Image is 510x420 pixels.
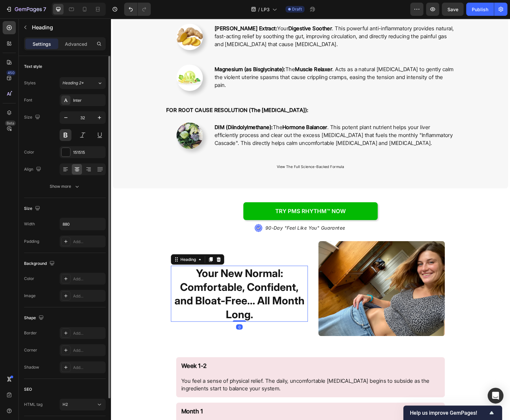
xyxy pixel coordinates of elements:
button: Save [442,3,464,16]
div: Add... [73,239,104,245]
div: Add... [73,365,104,371]
button: Heading 2* [60,77,106,89]
div: Color [24,276,34,282]
div: Styles [24,80,36,86]
button: Show survey - Help us improve GemPages! [410,409,496,417]
span: Draft [292,6,302,12]
p: Heading [32,23,103,31]
input: Auto [60,218,105,230]
div: Beta [5,121,16,126]
img: gempages_577083542056469395-6783efd6-769c-46c8-9ea9-9874518631f2.png [66,104,92,130]
span: Heading 2* [63,80,84,86]
strong: FOR ROOT CAUSE RESOLUTION (The [MEDICAL_DATA]): [55,88,197,95]
div: Undo/Redo [124,3,151,16]
span: Save [447,7,458,12]
p: View The Full Science-Backed Formula [55,146,344,151]
div: Image [24,293,36,299]
strong: Hormone Balancer [172,105,216,112]
p: You feel a sense of physical relief. The daily, uncomfortable [MEDICAL_DATA] begins to subside as... [70,344,329,374]
p: Settings [33,41,51,47]
div: Width [24,221,35,227]
div: Font [24,97,32,103]
strong: Month 1 [70,389,92,396]
h2: Rich Text Editor. Editing area: main [60,247,197,303]
div: Align [24,165,42,174]
div: Border [24,330,37,336]
strong: Your New Normal: Comfortable, Confident, and Bloat-Free... All Month Long. [64,248,194,302]
div: SEO [24,386,32,392]
div: Size [24,204,41,213]
div: Padding [24,238,39,244]
div: Add... [73,330,104,336]
div: Corner [24,347,37,353]
strong: Muscle Relaxer [184,47,221,54]
div: Size [24,113,41,122]
div: Publish [472,6,488,13]
div: Background [24,259,56,268]
div: Shape [24,314,45,322]
button: H2 [60,399,106,410]
span: LP3 [261,6,270,13]
div: Shadow [24,364,39,370]
p: Try PMS Rhythm™ NOW [164,189,235,196]
button: Show more [24,181,106,192]
div: 0 [125,306,132,311]
div: Color [24,149,34,155]
div: Add... [73,293,104,299]
div: Add... [73,276,104,282]
p: 90-Day "Feel Like You" Guarantee [154,206,234,213]
div: 450 [6,70,16,75]
iframe: Design area [111,18,510,420]
strong: DIM (Diindolylmethane): [104,105,162,112]
span: / [258,6,260,13]
div: HTML tag [24,402,42,407]
span: Help us improve GemPages! [410,410,488,416]
a: Try PMS Rhythm™ NOW [132,184,267,202]
strong: Week 1-2 [70,344,95,351]
img: gempages_577083542056469395-be479cef-20df-42f5-ac46-094104c9f1b1.webp [207,223,334,318]
div: Text style [24,64,42,70]
div: 151515 [73,150,104,155]
div: Open Intercom Messenger [488,388,503,404]
p: The . This potent plant nutrient helps your liver efficiently process and clear out the excess [M... [104,105,344,128]
div: Heading [68,238,86,244]
button: 7 [3,3,49,16]
p: 7 [43,5,46,13]
div: Add... [73,348,104,353]
span: H2 [63,402,68,407]
div: Show more [50,183,80,190]
div: Inter [73,98,104,103]
p: Advanced [65,41,87,47]
button: Publish [466,3,494,16]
